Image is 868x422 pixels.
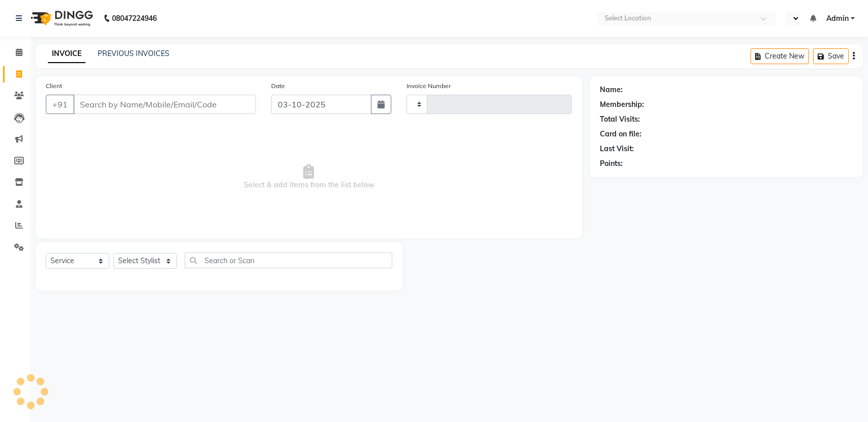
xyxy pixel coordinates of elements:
div: Last Visit: [600,144,634,154]
img: logo [26,4,96,33]
div: Card on file: [600,129,642,139]
span: Admin [826,13,849,24]
div: Select Location [604,13,651,23]
a: PREVIOUS INVOICES [98,49,169,58]
label: Client [46,81,62,91]
div: Points: [600,158,623,169]
input: Search or Scan [185,252,392,268]
label: Invoice Number [407,81,451,91]
button: Save [813,48,849,64]
span: Select & add items from the list below [46,126,572,228]
input: Search by Name/Mobile/Email/Code [73,95,256,114]
div: Total Visits: [600,114,640,125]
b: 08047224946 [112,4,157,33]
button: Create New [750,48,809,64]
label: Date [271,81,285,91]
button: +91 [46,95,74,114]
a: INVOICE [48,45,85,63]
div: Name: [600,85,623,95]
div: Membership: [600,99,644,110]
